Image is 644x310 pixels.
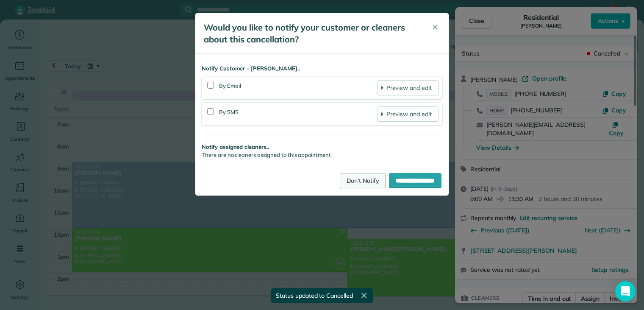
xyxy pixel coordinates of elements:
a: Preview and edit [377,80,439,95]
span: Status updated to Cancelled [276,291,353,300]
span: There are no cleaners assigned to this appointment [202,151,331,158]
strong: Notify assigned cleaners.. [202,143,442,151]
a: Don't Notify [340,173,386,188]
div: Open Intercom Messenger [615,281,636,302]
span: ✕ [432,22,438,32]
div: By SMS [219,106,377,122]
strong: Notify Customer - [PERSON_NAME].. [202,64,442,73]
h5: Would you like to notify your customer or cleaners about this cancellation? [204,22,420,45]
div: By Email [219,80,377,95]
a: Preview and edit [377,106,439,122]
